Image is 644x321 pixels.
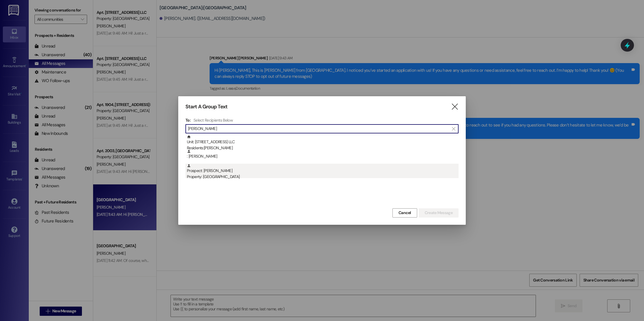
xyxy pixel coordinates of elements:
h3: To: [185,118,191,123]
h4: Select Recipients Below [193,118,233,123]
div: Unit: [STREET_ADDRESS] LLCResidents:[PERSON_NAME] [185,135,459,149]
span: Create Message [425,210,453,216]
div: : [PERSON_NAME] [185,149,459,164]
span: Cancel [398,210,411,216]
div: Property: [GEOGRAPHIC_DATA] [187,174,459,180]
i:  [451,104,459,110]
div: Unit: [STREET_ADDRESS] LLC [187,135,459,151]
div: Prospect: [PERSON_NAME] [187,164,459,180]
div: : [PERSON_NAME] [187,149,459,159]
button: Cancel [392,208,417,218]
button: Create Message [419,208,459,218]
h3: Start A Group Text [185,103,227,110]
i:  [452,126,455,131]
div: Residents: [PERSON_NAME] [187,145,459,151]
button: Clear text [449,124,458,133]
input: Search for any contact or apartment [188,125,449,133]
div: Prospect: [PERSON_NAME]Property: [GEOGRAPHIC_DATA] [185,164,459,178]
